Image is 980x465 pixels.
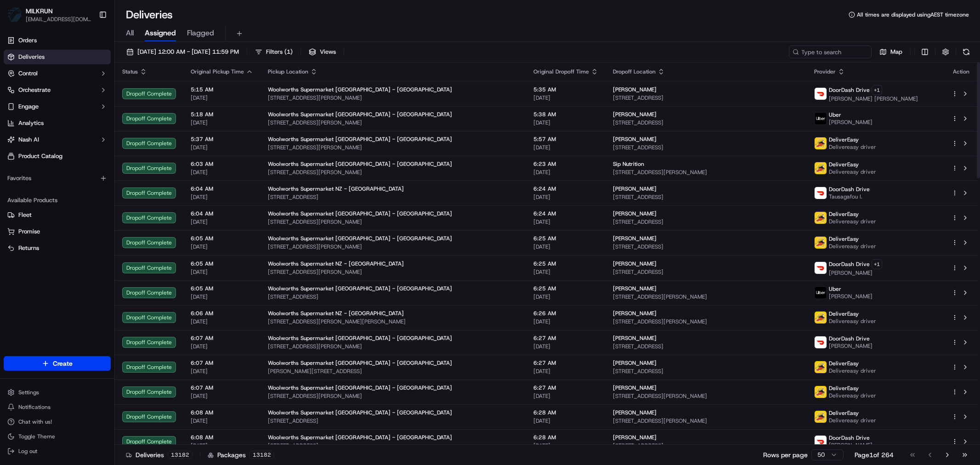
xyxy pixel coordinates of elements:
span: [DATE] [533,169,598,176]
span: 5:15 AM [191,86,253,93]
button: Chat with us! [4,415,111,428]
span: [PERSON_NAME] [829,342,872,350]
img: uber-new-logo.jpeg [815,287,827,299]
button: Views [305,45,340,58]
span: Provider [814,68,836,75]
span: 6:08 AM [191,409,253,416]
span: [STREET_ADDRESS] [613,193,799,201]
span: [PERSON_NAME] [613,310,657,317]
span: [PERSON_NAME] [613,260,657,267]
button: Toggle Theme [4,430,111,443]
span: [DATE] [533,94,598,102]
div: Page 1 of 264 [855,450,894,459]
button: +1 [872,85,882,95]
button: [DATE] 12:00 AM - [DATE] 11:59 PM [122,45,243,58]
span: 6:27 AM [533,384,598,391]
span: Delivereasy driver [829,392,876,399]
div: Available Products [4,193,111,208]
span: [DATE] [191,293,253,301]
span: [STREET_ADDRESS] [613,119,799,126]
span: Delivereasy driver [829,168,876,176]
span: [PERSON_NAME] [613,136,657,143]
img: doordash_logo_v2.png [815,187,827,199]
span: [PERSON_NAME] [613,210,657,217]
span: [STREET_ADDRESS][PERSON_NAME] [268,268,519,276]
button: Settings [4,386,111,399]
span: [PERSON_NAME][STREET_ADDRESS] [268,368,519,375]
span: [STREET_ADDRESS] [268,442,519,449]
span: Status [122,68,138,75]
span: Orders [18,36,37,45]
div: 13182 [249,451,274,459]
span: [STREET_ADDRESS][PERSON_NAME] [268,169,519,176]
span: [STREET_ADDRESS][PERSON_NAME] [268,144,519,151]
img: delivereasy_logo.png [815,312,827,323]
button: +1 [872,259,882,269]
input: Type to search [789,45,872,58]
span: 6:27 AM [533,359,598,367]
span: All times are displayed using AEST timezone [857,11,969,18]
span: 5:35 AM [533,86,598,93]
span: Log out [18,448,37,455]
img: delivereasy_logo.png [815,386,827,398]
span: [STREET_ADDRESS] [613,94,799,102]
img: delivereasy_logo.png [815,162,827,174]
span: Woolworths Supermarket [GEOGRAPHIC_DATA] - [GEOGRAPHIC_DATA] [268,136,452,143]
span: 6:04 AM [191,210,253,217]
span: [PERSON_NAME] [613,409,657,416]
a: Deliveries [4,50,111,64]
img: delivereasy_logo.png [815,137,827,149]
img: delivereasy_logo.png [815,212,827,224]
span: Notifications [18,403,51,411]
span: Orchestrate [18,86,51,94]
a: Analytics [4,116,111,130]
a: Product Catalog [4,149,111,164]
span: [STREET_ADDRESS][PERSON_NAME] [613,293,799,301]
span: [PERSON_NAME] [829,119,872,126]
span: [STREET_ADDRESS][PERSON_NAME] [268,392,519,400]
div: 13182 [168,451,193,459]
a: Returns [7,244,107,252]
span: DoorDash Drive [829,86,870,94]
span: Dropoff Location [613,68,656,75]
span: DeliverEasy [829,385,859,392]
span: Delivereasy driver [829,318,876,325]
span: 6:25 AM [533,235,598,242]
span: [STREET_ADDRESS][PERSON_NAME] [268,343,519,350]
span: 6:25 AM [533,260,598,267]
span: All [126,28,134,39]
span: Sip Nutrition [613,160,644,168]
span: [PERSON_NAME] [829,442,872,449]
span: [DATE] [533,268,598,276]
span: Promise [18,227,40,236]
span: DeliverEasy [829,409,859,417]
button: Notifications [4,401,111,414]
span: DeliverEasy [829,210,859,218]
span: DoorDash Drive [829,261,870,268]
button: Orchestrate [4,83,111,97]
button: Refresh [960,45,973,58]
span: [EMAIL_ADDRESS][DOMAIN_NAME] [26,16,91,23]
span: Uber [829,111,841,119]
span: Returns [18,244,39,252]
button: Control [4,66,111,81]
span: 6:23 AM [533,160,598,168]
img: MILKRUN [7,7,22,22]
span: Deliveries [18,53,45,61]
span: [DATE] [191,392,253,400]
span: [PERSON_NAME] [613,111,657,118]
span: [DATE] [533,144,598,151]
button: Engage [4,99,111,114]
span: Delivereasy driver [829,218,876,225]
span: 6:24 AM [533,185,598,193]
span: ( 1 ) [284,48,293,56]
span: [STREET_ADDRESS] [613,368,799,375]
span: [DATE] [533,119,598,126]
button: Returns [4,241,111,255]
a: Fleet [7,211,107,219]
span: [STREET_ADDRESS] [613,218,799,226]
img: delivereasy_logo.png [815,237,827,249]
span: [DATE] [191,368,253,375]
span: Control [18,69,38,78]
span: DoorDash Drive [829,186,870,193]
